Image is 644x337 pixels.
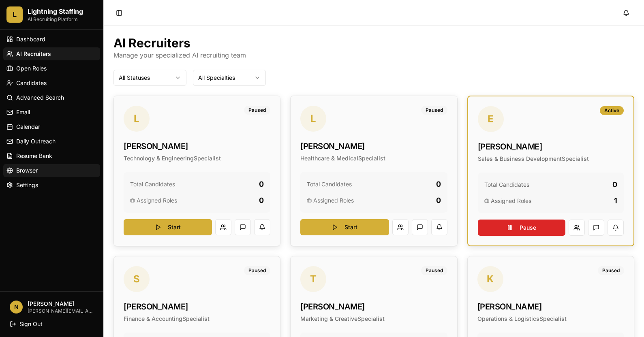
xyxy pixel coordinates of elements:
[3,33,100,46] a: Dashboard
[598,266,624,275] div: Paused
[16,181,38,189] span: Settings
[16,35,45,43] span: Dashboard
[484,181,529,189] span: Total Candidates
[3,91,100,104] a: Advanced Search
[133,273,140,286] span: S
[13,9,17,20] span: L
[16,137,56,145] span: Daily Outreach
[436,179,441,190] span: 0
[3,120,100,133] a: Calendar
[300,301,447,312] div: [PERSON_NAME]
[478,141,624,152] div: [PERSON_NAME]
[484,197,531,205] span: Assigned Roles
[244,266,270,275] div: Paused
[14,303,19,311] span: N
[16,64,47,73] span: Open Roles
[3,179,100,192] a: Settings
[3,164,100,177] a: Browser
[436,195,441,206] span: 0
[124,219,212,235] button: Start
[16,152,52,160] span: Resume Bank
[16,79,47,87] span: Candidates
[3,47,100,60] a: AI Recruiters
[612,179,617,190] span: 0
[28,16,83,23] p: AI Recruiting Platform
[19,320,43,328] span: Sign Out
[130,180,175,188] span: Total Candidates
[300,315,447,323] p: Marketing & Creative Specialist
[124,315,270,323] p: Finance & Accounting Specialist
[300,141,447,152] div: [PERSON_NAME]
[134,112,139,125] span: L
[124,154,270,162] p: Technology & Engineering Specialist
[28,6,83,16] h2: Lightning Staffing
[300,154,447,162] p: Healthcare & Medical Specialist
[3,149,100,162] a: Resume Bank
[6,318,97,331] button: Sign Out
[113,36,634,50] h1: AI Recruiters
[300,219,389,235] button: Start
[16,108,30,116] span: Email
[487,273,494,286] span: K
[307,180,352,188] span: Total Candidates
[3,77,100,90] a: Candidates
[28,308,94,314] p: [PERSON_NAME][EMAIL_ADDRESS][DOMAIN_NAME]
[477,315,624,323] p: Operations & Logistics Specialist
[16,166,38,175] span: Browser
[16,123,40,131] span: Calendar
[16,94,64,102] span: Advanced Search
[478,155,624,163] p: Sales & Business Development Specialist
[259,179,264,190] span: 0
[307,196,354,205] span: Assigned Roles
[16,50,51,58] span: AI Recruiters
[421,266,447,275] div: Paused
[600,106,624,115] div: Active
[614,195,617,207] span: 1
[3,135,100,148] a: Daily Outreach
[124,301,270,312] div: [PERSON_NAME]
[259,195,264,206] span: 0
[310,112,316,125] span: L
[310,273,317,286] span: T
[478,220,565,236] button: Pause
[421,106,447,115] div: Paused
[477,301,624,312] div: [PERSON_NAME]
[3,62,100,75] a: Open Roles
[113,50,634,60] p: Manage your specialized AI recruiting team
[130,196,177,205] span: Assigned Roles
[28,300,94,308] p: [PERSON_NAME]
[244,106,270,115] div: Paused
[124,141,270,152] div: [PERSON_NAME]
[3,106,100,119] a: Email
[488,113,494,126] span: E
